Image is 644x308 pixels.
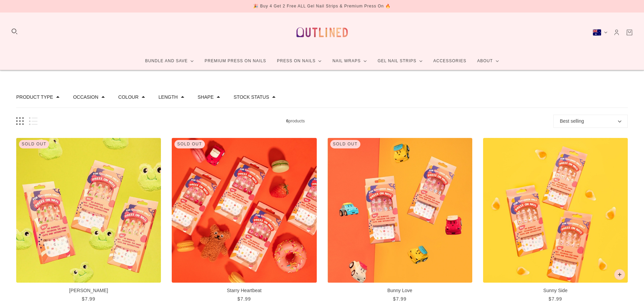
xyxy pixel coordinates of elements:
[286,119,288,123] b: 6
[16,287,161,294] p: [PERSON_NAME]
[29,117,38,125] button: List view
[553,115,628,128] button: Best selling
[237,296,251,302] span: $7.99
[16,95,53,99] button: Filter by Product type
[16,138,161,303] a: Hoppy Bloom
[140,52,199,70] a: Bundle and Save
[483,287,628,294] p: Sunny Side
[174,140,205,148] div: Sold out
[172,138,316,303] a: Starry Heartbeat
[11,28,18,35] button: Search
[328,287,472,294] p: Bunny Love
[16,117,24,125] button: Grid view
[253,3,391,10] div: 🎉 Buy 4 Get 2 Free ALL Gel Nail Strips & Premium Press On 🔥
[82,296,95,302] span: $7.99
[19,140,49,148] div: Sold out
[593,29,607,36] button: Australia
[626,29,633,36] a: Cart
[372,52,428,70] a: Gel Nail Strips
[198,95,214,99] button: Filter by Shape
[199,52,271,70] a: Premium Press On Nails
[159,95,178,99] button: Filter by Length
[234,95,269,99] button: Filter by Stock status
[172,287,316,294] p: Starry Heartbeat
[428,52,472,70] a: Accessories
[613,29,620,36] a: Account
[483,138,628,303] a: Sunny Side
[118,95,139,99] button: Filter by Colour
[614,269,625,280] button: Add to cart
[38,118,553,125] span: products
[327,52,372,70] a: Nail Wraps
[292,18,352,47] a: Outlined
[73,95,98,99] button: Filter by Occasion
[271,52,327,70] a: Press On Nails
[328,138,472,303] a: Bunny Love
[393,296,407,302] span: $7.99
[549,296,562,302] span: $7.99
[472,52,504,70] a: About
[330,140,360,148] div: Sold out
